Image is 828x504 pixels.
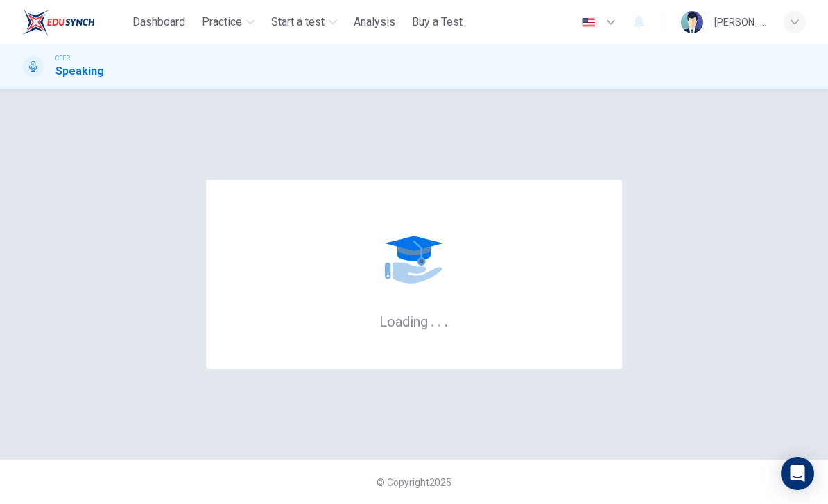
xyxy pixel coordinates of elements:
[430,309,435,331] h6: .
[348,10,401,35] button: Analysis
[22,8,127,36] a: ELTC logo
[580,17,597,28] img: en
[55,53,70,63] span: CEFR
[266,10,343,35] button: Start a test
[444,309,449,331] h6: .
[127,10,191,35] button: Dashboard
[202,14,242,31] span: Practice
[196,10,260,35] button: Practice
[55,63,104,80] h1: Speaking
[132,14,185,31] span: Dashboard
[681,11,703,33] img: Profile picture
[437,309,442,331] h6: .
[406,10,468,35] button: Buy a Test
[22,8,95,36] img: ELTC logo
[271,14,325,31] span: Start a test
[714,14,767,31] div: [PERSON_NAME]
[412,14,463,31] span: Buy a Test
[377,477,451,488] span: © Copyright 2025
[379,312,449,330] h6: Loading
[354,14,395,31] span: Analysis
[781,457,814,490] div: Open Intercom Messenger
